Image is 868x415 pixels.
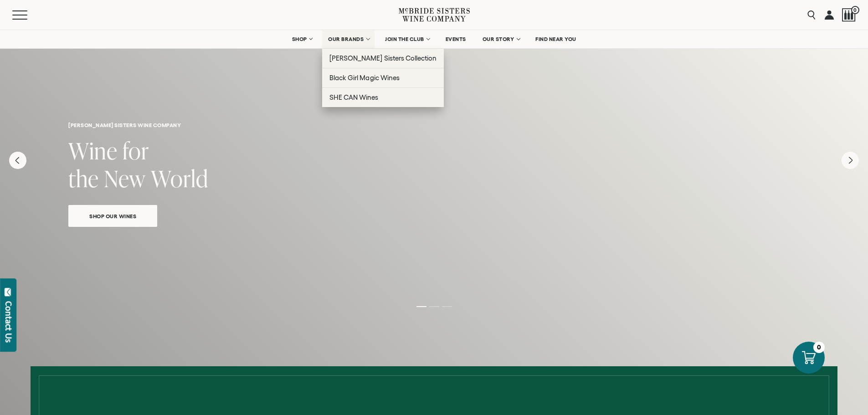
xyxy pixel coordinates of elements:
span: 0 [851,6,859,14]
button: Mobile Menu Trigger [12,10,45,20]
a: FIND NEAR YOU [529,30,582,48]
div: Contact Us [4,301,13,343]
a: SHE CAN Wines [322,87,444,107]
span: World [151,163,208,194]
h6: [PERSON_NAME] sisters wine company [68,122,800,128]
li: Page dot 2 [429,306,439,307]
span: OUR BRANDS [328,36,364,42]
span: SHE CAN Wines [329,93,378,101]
span: [PERSON_NAME] Sisters Collection [329,54,437,62]
span: SHOP [292,36,307,42]
span: OUR STORY [483,36,514,42]
span: the [68,163,99,194]
button: Previous [9,152,26,169]
span: JOIN THE CLUB [385,36,424,42]
span: FIND NEAR YOU [535,36,576,42]
li: Page dot 3 [442,306,452,307]
span: for [123,135,149,166]
span: Wine [68,135,118,166]
a: SHOP [286,30,318,48]
button: Next [842,152,859,169]
a: JOIN THE CLUB [379,30,435,48]
div: 0 [813,342,825,353]
li: Page dot 1 [416,306,426,307]
a: OUR BRANDS [322,30,375,48]
a: Shop Our Wines [68,205,157,227]
a: OUR STORY [477,30,525,48]
span: Black Girl Magic Wines [329,74,399,82]
a: [PERSON_NAME] Sisters Collection [322,48,444,68]
span: EVENTS [446,36,466,42]
a: Black Girl Magic Wines [322,68,444,87]
span: Shop Our Wines [73,211,152,221]
span: New [104,163,146,194]
a: EVENTS [440,30,472,48]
